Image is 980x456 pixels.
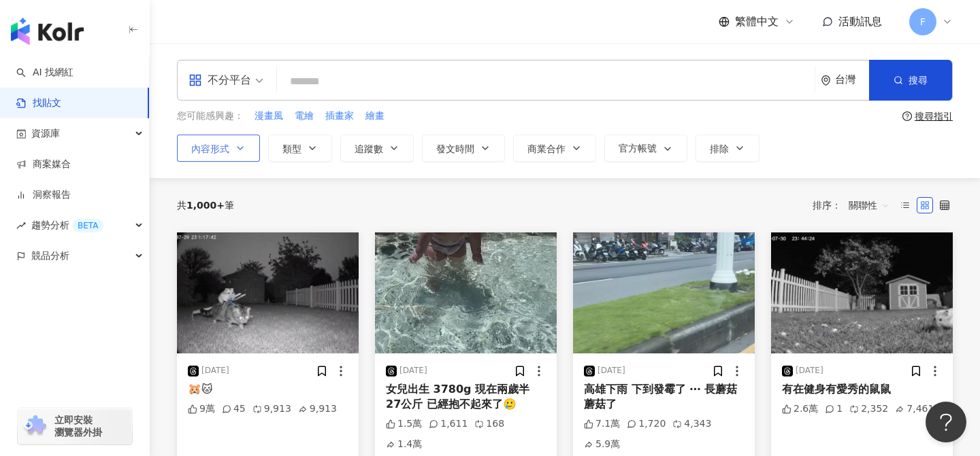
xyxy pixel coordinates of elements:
span: 關聯性 [849,194,889,216]
span: 排除 [710,143,729,154]
span: 商業合作 [527,143,566,154]
div: 搜尋指引 [915,111,953,122]
span: 漫畫風 [255,109,283,123]
button: 商業合作 [513,135,596,162]
div: 2,352 [849,402,888,416]
span: 活動訊息 [838,15,882,28]
div: 🐹🐱 [188,382,348,397]
div: 9,913 [252,402,291,416]
span: 內容形式 [191,143,229,154]
div: BETA [72,219,103,232]
div: 1.5萬 [386,417,422,431]
div: 168 [474,417,504,431]
div: 1,720 [627,417,666,431]
a: chrome extension立即安裝 瀏覽器外掛 [18,408,132,444]
span: 趨勢分析 [31,210,103,241]
span: 競品分析 [31,241,69,271]
span: 繪畫 [365,109,385,123]
div: 7,461 [895,402,934,416]
span: appstore [189,73,202,87]
img: post-image [573,232,755,353]
span: rise [16,221,26,230]
div: 女兒出生 3780g 現在兩歲半 27公斤 已經抱不起來了🥲 [386,382,546,413]
div: 4,343 [672,417,711,431]
img: logo [11,18,84,45]
div: [DATE] [796,365,823,376]
div: [DATE] [201,365,229,376]
button: 類型 [268,135,332,162]
div: 排序： [813,194,897,216]
span: 追蹤數 [355,143,383,154]
div: 45 [222,402,246,416]
span: 1,000+ [186,200,225,211]
button: 追蹤數 [340,135,414,162]
span: F [920,14,926,29]
div: [DATE] [399,365,427,376]
div: 1,611 [429,417,468,431]
img: post-image [771,232,953,353]
div: 1 [825,402,843,416]
div: 7.1萬 [584,417,620,431]
span: 搜尋 [909,75,928,86]
span: 立即安裝 瀏覽器外掛 [54,414,102,438]
span: 您可能感興趣： [177,109,244,123]
img: post-image [177,232,359,353]
span: 類型 [282,143,301,154]
div: 高雄下雨 下到發霉了 ⋯ 長蘑菇蘑菇了 [584,382,744,413]
div: 9萬 [188,402,215,416]
div: 台灣 [835,74,869,86]
span: 官方帳號 [619,143,657,154]
img: chrome extension [22,415,48,437]
span: question-circle [902,111,912,121]
span: 繁體中文 [735,14,779,29]
div: [DATE] [598,365,625,376]
button: 官方帳號 [604,135,687,162]
div: 不分平台 [189,69,251,91]
button: 排除 [696,135,759,162]
iframe: Help Scout Beacon - Open [926,402,966,442]
div: 5.9萬 [584,438,620,451]
button: 漫畫風 [254,109,284,124]
button: 內容形式 [177,135,260,162]
button: 發文時間 [422,135,505,162]
a: 洞察報告 [16,188,71,202]
span: 電繪 [295,109,314,123]
img: post-image [375,232,557,353]
a: 商案媒合 [16,158,71,171]
span: 發文時間 [436,143,474,154]
div: 共 筆 [177,200,234,211]
button: 插畫家 [325,109,355,124]
div: 9,913 [298,402,337,416]
button: 繪畫 [365,109,385,124]
a: searchAI 找網紅 [16,66,73,80]
div: 1.4萬 [386,438,422,451]
div: 有在健身有愛秀的鼠鼠 [782,382,942,397]
div: 2.6萬 [782,402,818,416]
a: 找貼文 [16,97,61,110]
button: 搜尋 [869,60,952,101]
span: environment [821,75,831,86]
span: 插畫家 [325,109,354,123]
button: 電繪 [294,109,314,124]
span: 資源庫 [31,118,60,149]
